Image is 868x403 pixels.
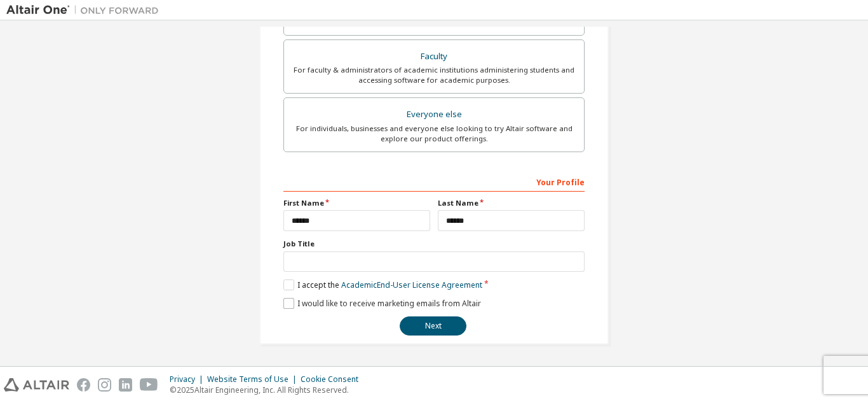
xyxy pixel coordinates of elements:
[292,124,576,144] div: For individuals, businesses and everyone else looking to try Altair software and explore our prod...
[292,65,576,85] div: For faculty & administrators of academic institutions administering students and accessing softwa...
[170,385,366,395] p: © 2025 Altair Engineering, Inc. All Rights Reserved.
[77,378,90,392] img: facebook.svg
[207,374,301,385] div: Website Terms of Use
[400,316,466,336] button: Next
[283,198,430,208] label: First Name
[6,4,165,17] img: Altair One
[140,378,158,392] img: youtube.svg
[283,279,482,290] label: I accept the
[301,374,366,385] div: Cookie Consent
[438,198,585,208] label: Last Name
[292,48,576,66] div: Faculty
[341,279,482,290] a: Academic End-User License Agreement
[4,378,69,392] img: altair_logo.svg
[170,374,207,385] div: Privacy
[283,239,585,249] label: Job Title
[283,298,481,309] label: I would like to receive marketing emails from Altair
[283,171,585,192] div: Your Profile
[98,378,111,392] img: instagram.svg
[119,378,132,392] img: linkedin.svg
[292,106,576,124] div: Everyone else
